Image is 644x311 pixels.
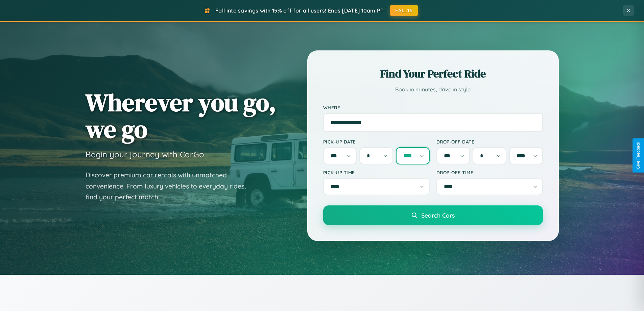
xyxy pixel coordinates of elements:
label: Where [323,105,543,110]
h2: Find Your Perfect Ride [323,66,543,81]
h3: Begin your journey with CarGo [86,149,204,159]
span: Fall into savings with 15% off for all users! Ends [DATE] 10am PT. [215,7,385,14]
p: Book in minutes, drive in style [323,85,543,94]
button: FALL15 [390,5,418,16]
h1: Wherever you go, we go [86,89,276,142]
span: Search Cars [421,212,455,219]
label: Drop-off Date [436,139,543,145]
p: Discover premium car rentals with unmatched convenience. From luxury vehicles to everyday rides, ... [86,170,255,203]
div: Give Feedback [636,142,641,169]
button: Search Cars [323,205,543,225]
label: Drop-off Time [436,170,543,175]
label: Pick-up Date [323,139,430,145]
label: Pick-up Time [323,170,430,175]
